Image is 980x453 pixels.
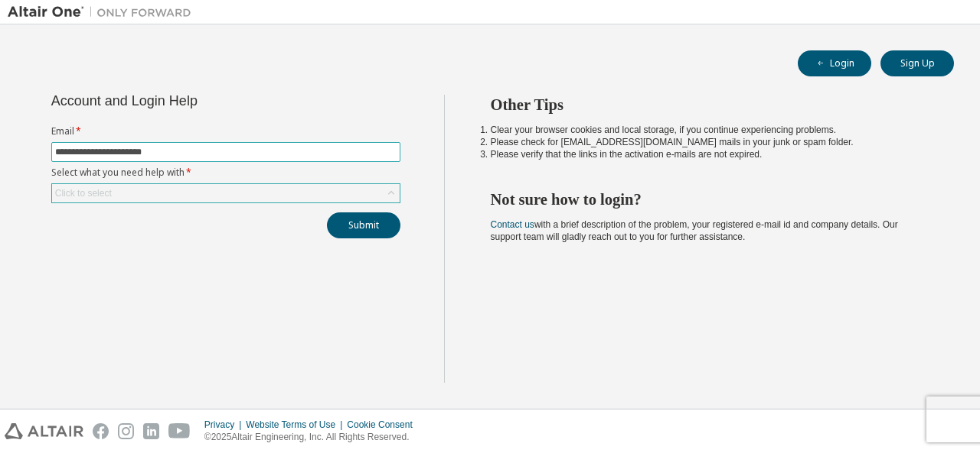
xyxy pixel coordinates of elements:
button: Login [798,50,871,76]
div: Website Terms of Use [246,419,347,431]
button: Submit [327,212,400,238]
img: altair_logo.svg [5,423,83,439]
span: with a brief description of the problem, your registered e-mail id and company details. Our suppo... [491,219,898,242]
label: Email [51,125,400,138]
img: instagram.svg [118,423,134,439]
div: Privacy [204,419,246,431]
li: Please verify that the links in the activation e-mails are not expired. [491,148,927,160]
div: Click to select [52,184,400,202]
label: Select what you need help with [51,167,400,179]
img: linkedin.svg [143,423,159,439]
div: Account and Login Help [51,95,331,107]
div: Cookie Consent [347,419,421,431]
img: youtube.svg [168,423,191,439]
img: Altair One [8,5,199,20]
button: Sign Up [880,50,954,76]
h2: Other Tips [491,95,927,115]
p: © 2025 Altair Engineering, Inc. All Rights Reserved. [204,431,422,444]
a: Contact us [491,219,534,230]
h2: Not sure how to login? [491,189,927,209]
li: Please check for [EMAIL_ADDRESS][DOMAIN_NAME] mails in your junk or spam folder. [491,136,927,148]
li: Clear your browser cookies and local storage, if you continue experiencing problems. [491,124,927,136]
div: Click to select [55,187,112,199]
img: facebook.svg [93,423,109,439]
